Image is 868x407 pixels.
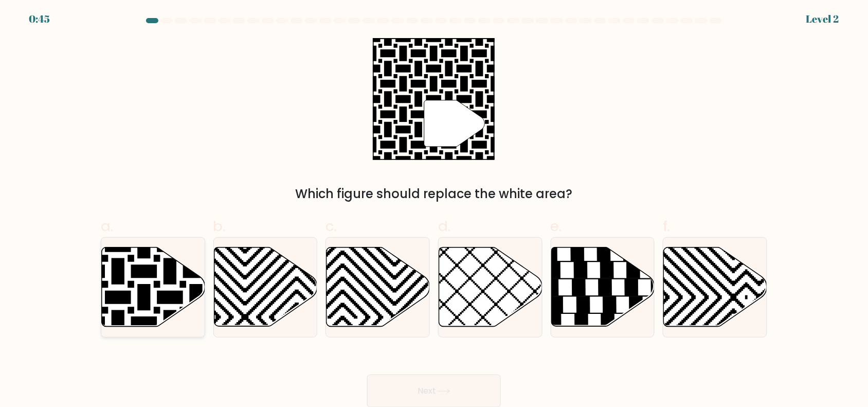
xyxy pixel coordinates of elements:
g: " [424,100,485,147]
span: c. [325,216,337,236]
div: 0:45 [29,11,50,27]
div: Which figure should replace the white area? [107,185,761,203]
span: f. [663,216,670,236]
div: Level 2 [806,11,839,27]
span: b. [213,216,226,236]
span: a. [101,216,113,236]
span: e. [551,216,562,236]
span: d. [438,216,450,236]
